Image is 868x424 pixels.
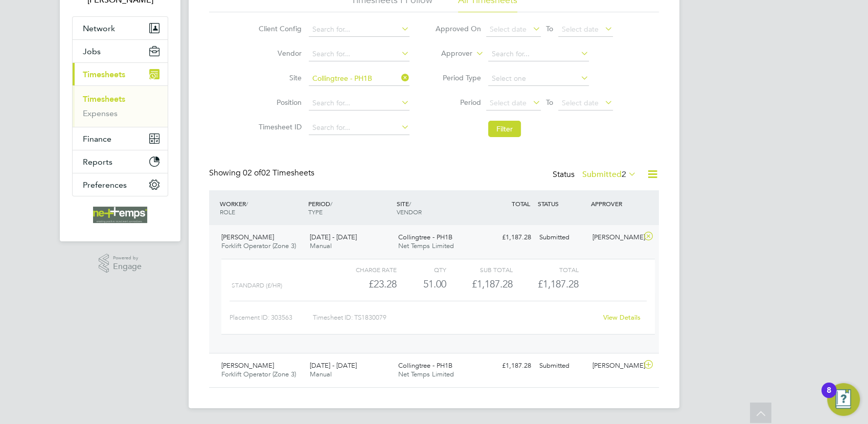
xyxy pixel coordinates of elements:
[394,194,483,221] div: SITE
[83,47,101,56] span: Jobs
[331,276,397,293] div: £23.28
[309,121,409,135] input: Search for...
[488,121,521,137] button: Filter
[512,199,530,208] span: TOTAL
[73,63,168,85] button: Timesheets
[256,98,302,107] label: Position
[827,383,860,416] button: Open Resource Center, 8 new notifications
[256,24,302,33] label: Client Config
[588,229,642,246] div: [PERSON_NAME]
[535,358,588,374] div: Submitted
[221,233,274,241] span: [PERSON_NAME]
[622,169,626,180] span: 2
[538,278,579,290] span: £1,187.28
[309,72,409,86] input: Search for...
[398,241,454,250] span: Net Temps Limited
[435,73,481,82] label: Period Type
[246,199,248,208] span: /
[83,180,127,190] span: Preferences
[113,254,142,262] span: Powered by
[603,313,641,322] a: View Details
[435,98,481,107] label: Period
[308,208,323,216] span: TYPE
[490,25,527,34] span: Select date
[113,262,142,271] span: Engage
[83,70,125,79] span: Timesheets
[426,49,472,59] label: Approver
[83,157,112,167] span: Reports
[243,168,261,178] span: 02 of
[331,263,397,276] div: Charge rate
[512,263,578,276] div: Total
[535,194,588,213] div: STATUS
[230,309,313,326] div: Placement ID: 303563
[73,150,168,173] button: Reports
[243,168,314,178] span: 02 Timesheets
[562,98,599,107] span: Select date
[827,390,831,404] div: 8
[309,23,409,37] input: Search for...
[562,25,599,34] span: Select date
[588,358,642,374] div: [PERSON_NAME]
[543,96,556,109] span: To
[209,168,316,178] div: Showing
[582,169,636,180] label: Submitted
[221,370,296,378] span: Forklift Operator (Zone 3)
[310,361,357,370] span: [DATE] - [DATE]
[306,194,394,221] div: PERIOD
[398,233,452,241] span: Collingtree - PH1B
[313,309,597,326] div: Timesheet ID: TS1830079
[397,208,422,216] span: VENDOR
[310,370,332,378] span: Manual
[488,72,589,86] input: Select one
[543,22,556,35] span: To
[482,358,535,374] div: £1,187.28
[310,233,357,241] span: [DATE] - [DATE]
[482,229,535,246] div: £1,187.28
[73,17,168,39] button: Network
[221,361,274,370] span: [PERSON_NAME]
[73,85,168,127] div: Timesheets
[535,229,588,246] div: Submitted
[83,94,125,104] a: Timesheets
[409,199,411,208] span: /
[83,134,111,144] span: Finance
[490,98,527,107] span: Select date
[446,263,512,276] div: Sub Total
[83,24,115,33] span: Network
[83,108,118,118] a: Expenses
[330,199,332,208] span: /
[488,47,589,61] input: Search for...
[256,49,302,58] label: Vendor
[73,173,168,196] button: Preferences
[309,47,409,61] input: Search for...
[256,122,302,131] label: Timesheet ID
[398,361,452,370] span: Collingtree - PH1B
[398,370,454,378] span: Net Temps Limited
[73,127,168,150] button: Finance
[220,208,235,216] span: ROLE
[446,276,512,293] div: £1,187.28
[256,73,302,82] label: Site
[217,194,306,221] div: WORKER
[232,282,282,289] span: Standard (£/HR)
[397,276,446,293] div: 51.00
[99,254,142,273] a: Powered byEngage
[588,194,642,213] div: APPROVER
[73,40,168,62] button: Jobs
[309,96,409,110] input: Search for...
[221,241,296,250] span: Forklift Operator (Zone 3)
[310,241,332,250] span: Manual
[72,207,168,223] a: Go to home page
[553,168,638,182] div: Status
[93,207,147,223] img: net-temps-logo-retina.png
[397,263,446,276] div: QTY
[435,24,481,33] label: Approved On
